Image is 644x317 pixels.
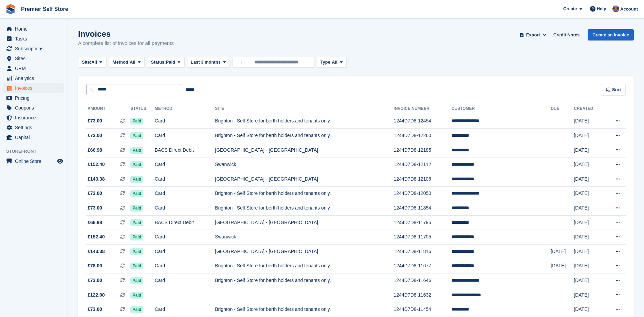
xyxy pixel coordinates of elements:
[215,129,393,143] td: Brighton - Self Store for berth holders and tenants only.
[394,230,452,245] td: 1244D7D8-11705
[551,103,574,114] th: Due
[15,54,56,63] span: Sites
[78,57,106,68] button: Site: All
[155,201,215,216] td: Card
[130,306,143,313] span: Paid
[15,123,56,132] span: Settings
[130,205,143,212] span: Paid
[215,172,393,187] td: [GEOGRAPHIC_DATA] - [GEOGRAPHIC_DATA]
[215,302,393,317] td: Brighton - Self Store for berth holders and tenants only.
[526,32,540,38] span: Export
[15,113,56,122] span: Insurance
[151,59,166,66] span: Status:
[215,245,393,259] td: [GEOGRAPHIC_DATA] - [GEOGRAPHIC_DATA]
[574,288,604,302] td: [DATE]
[612,5,619,12] img: Carly Wilsher
[394,114,452,129] td: 1244D7D8-12454
[155,259,215,273] td: Card
[3,93,64,103] a: menu
[317,57,347,68] button: Type: All
[574,143,604,157] td: [DATE]
[18,3,71,15] a: Premier Self Store
[574,201,604,216] td: [DATE]
[3,44,64,53] a: menu
[3,103,64,113] a: menu
[155,230,215,245] td: Card
[130,248,143,255] span: Paid
[394,245,452,259] td: 1244D7D8-11816
[88,262,102,269] span: £78.00
[320,59,332,66] span: Type:
[88,248,105,255] span: £143.38
[3,156,64,166] a: menu
[155,157,215,172] td: Card
[191,59,221,66] span: Last 3 months
[130,219,143,226] span: Paid
[3,24,64,34] a: menu
[394,215,452,230] td: 1244D7D8-11795
[15,73,56,83] span: Analytics
[15,156,56,166] span: Online Store
[88,176,105,183] span: £143.38
[551,245,574,259] td: [DATE]
[597,5,606,12] span: Help
[155,129,215,143] td: Card
[155,273,215,288] td: Card
[15,24,56,34] span: Home
[394,201,452,216] td: 1244D7D8-11854
[88,147,102,154] span: £66.98
[130,147,143,154] span: Paid
[394,259,452,273] td: 1244D7D8-11677
[130,161,143,168] span: Paid
[394,273,452,288] td: 1244D7D8-11646
[620,6,638,13] span: Account
[3,133,64,142] a: menu
[574,273,604,288] td: [DATE]
[88,132,102,139] span: £73.00
[215,186,393,201] td: Brighton - Self Store for berth holders and tenants only.
[78,29,174,38] h1: Invoices
[394,288,452,302] td: 1244D7D8-11632
[155,215,215,230] td: BACS Direct Debit
[3,83,64,93] a: menu
[563,5,577,12] span: Create
[574,302,604,317] td: [DATE]
[6,148,68,155] span: Storefront
[155,172,215,187] td: Card
[215,273,393,288] td: Brighton - Self Store for berth holders and tenants only.
[130,263,143,269] span: Paid
[109,57,145,68] button: Method: All
[574,157,604,172] td: [DATE]
[215,114,393,129] td: Brighton - Self Store for berth holders and tenants only.
[574,129,604,143] td: [DATE]
[551,259,574,273] td: [DATE]
[574,259,604,273] td: [DATE]
[3,113,64,122] a: menu
[215,230,393,245] td: Swanwick
[3,54,64,63] a: menu
[155,143,215,157] td: BACS Direct Debit
[130,176,143,183] span: Paid
[215,143,393,157] td: [GEOGRAPHIC_DATA] - [GEOGRAPHIC_DATA]
[452,103,551,114] th: Customer
[130,103,154,114] th: Status
[215,157,393,172] td: Swanwick
[574,186,604,201] td: [DATE]
[394,302,452,317] td: 1244D7D8-11454
[86,103,130,114] th: Amount
[88,306,102,313] span: £73.00
[130,59,135,66] span: All
[187,57,230,68] button: Last 3 months
[574,114,604,129] td: [DATE]
[5,4,16,14] img: stora-icon-8386f47178a22dfd0bd8f6a31ec36ba5ce8667c1dd55bd0f319d3a0aa187defe.svg
[588,29,634,40] a: Create an Invoice
[155,302,215,317] td: Card
[15,133,56,142] span: Capital
[88,291,105,299] span: £122.00
[88,219,102,226] span: £66.98
[15,44,56,53] span: Subscriptions
[394,143,452,157] td: 1244D7D8-12185
[15,103,56,113] span: Coupons
[332,59,337,66] span: All
[130,118,143,124] span: Paid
